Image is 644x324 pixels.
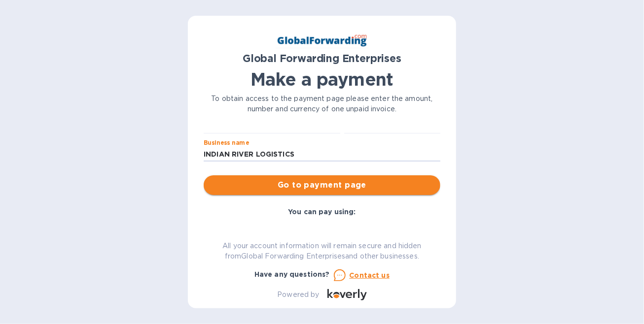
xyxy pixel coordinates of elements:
[204,175,440,195] button: Go to payment page
[212,179,432,191] span: Go to payment page
[350,271,390,279] u: Contact us
[243,52,401,65] b: Global Forwarding Enterprises
[288,208,356,216] b: You can pay using:
[204,241,440,261] p: All your account information will remain secure and hidden from Global Forwarding Enterprises and...
[254,270,330,278] b: Have any questions?
[204,94,440,114] p: To obtain access to the payment page please enter the amount, number and currency of one unpaid i...
[204,140,249,146] label: Business name
[204,147,440,162] input: Enter business name
[204,69,440,90] h1: Make a payment
[277,290,319,300] p: Powered by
